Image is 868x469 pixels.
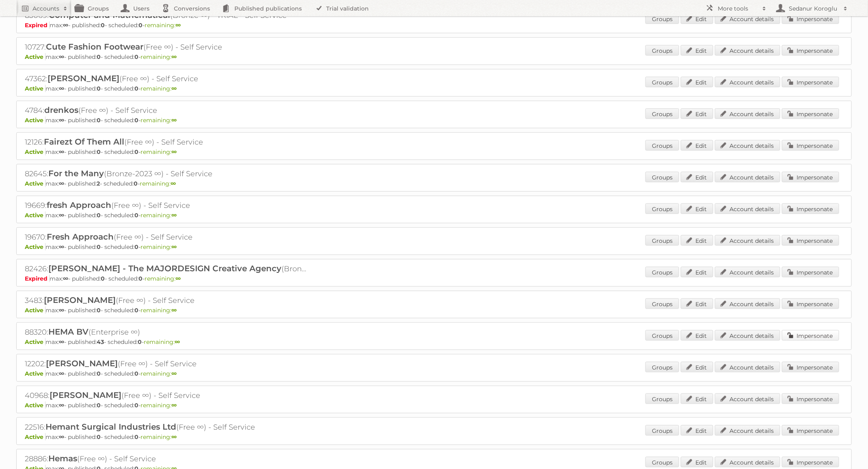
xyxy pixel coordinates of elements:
[25,275,50,282] span: Expired
[25,200,309,211] h2: 19669: (Free ∞) - Self Service
[782,393,839,404] a: Impersonate
[25,295,309,306] h2: 3483: (Free ∞) - Self Service
[681,330,713,341] a: Edit
[645,425,679,436] a: Groups
[715,203,780,214] a: Account details
[715,45,780,56] a: Account details
[25,85,843,92] p: max: - published: - scheduled: -
[25,42,309,52] h2: 10727: (Free ∞) - Self Service
[645,140,679,151] a: Groups
[681,203,713,214] a: Edit
[97,370,101,377] strong: 0
[782,425,839,436] a: Impersonate
[25,117,843,124] p: max: - published: - scheduled: -
[141,433,177,441] span: remaining:
[45,422,176,432] span: Hemant Surgical Industries Ltd
[47,232,114,242] span: Fresh Approach
[25,402,45,409] span: Active
[681,267,713,277] a: Edit
[681,457,713,467] a: Edit
[97,212,101,219] strong: 0
[25,359,309,369] h2: 12202: (Free ∞) - Self Service
[25,105,309,116] h2: 4784: (Free ∞) - Self Service
[171,370,177,377] strong: ∞
[171,180,176,187] strong: ∞
[681,13,713,24] a: Edit
[25,180,45,187] span: Active
[25,137,309,147] h2: 12126: (Free ∞) - Self Service
[645,172,679,182] a: Groups
[25,212,843,219] p: max: - published: - scheduled: -
[141,243,177,251] span: remaining:
[25,275,843,282] p: max: - published: - scheduled: -
[141,402,177,409] span: remaining:
[645,235,679,246] a: Groups
[134,433,139,441] strong: 0
[46,42,143,52] span: Cute Fashion Footwear
[715,172,780,182] a: Account details
[141,53,177,61] span: remaining:
[782,45,839,56] a: Impersonate
[59,307,64,314] strong: ∞
[44,137,124,147] span: Fairezt Of Them All
[25,327,309,337] h2: 88320: (Enterprise ∞)
[48,454,77,463] span: Hemas
[25,390,309,401] h2: 40968: (Free ∞) - Self Service
[681,393,713,404] a: Edit
[782,298,839,309] a: Impersonate
[140,180,176,187] span: remaining:
[141,212,177,219] span: remaining:
[681,172,713,182] a: Edit
[25,53,45,61] span: Active
[715,13,780,24] a: Account details
[97,85,101,92] strong: 0
[97,53,101,61] strong: 0
[782,140,839,151] a: Impersonate
[25,370,843,377] p: max: - published: - scheduled: -
[97,307,101,314] strong: 0
[171,433,177,441] strong: ∞
[138,338,142,346] strong: 0
[25,148,45,156] span: Active
[782,330,839,341] a: Impersonate
[715,393,780,404] a: Account details
[134,180,138,187] strong: 0
[715,267,780,277] a: Account details
[782,362,839,372] a: Impersonate
[25,307,45,314] span: Active
[25,148,843,156] p: max: - published: - scheduled: -
[782,203,839,214] a: Impersonate
[645,77,679,87] a: Groups
[782,108,839,119] a: Impersonate
[134,370,139,377] strong: 0
[141,117,177,124] span: remaining:
[25,338,45,346] span: Active
[171,117,177,124] strong: ∞
[59,148,64,156] strong: ∞
[171,148,177,156] strong: ∞
[25,85,45,92] span: Active
[782,172,839,182] a: Impersonate
[48,264,281,273] span: [PERSON_NAME] - The MAJORDESIGN Creative Agency
[718,4,758,13] h2: More tools
[25,338,843,346] p: max: - published: - scheduled: -
[59,433,64,441] strong: ∞
[715,108,780,119] a: Account details
[645,108,679,119] a: Groups
[25,454,309,464] h2: 28886: (Free ∞) - Self Service
[134,85,139,92] strong: 0
[787,4,840,13] h2: Sedanur Koroglu
[134,212,139,219] strong: 0
[645,457,679,467] a: Groups
[645,330,679,341] a: Groups
[25,243,843,251] p: max: - published: - scheduled: -
[48,169,104,178] span: For the Many
[25,402,843,409] p: max: - published: - scheduled: -
[171,243,177,251] strong: ∞
[25,433,843,441] p: max: - published: - scheduled: -
[25,232,309,242] h2: 19670: (Free ∞) - Self Service
[681,45,713,56] a: Edit
[44,295,116,305] span: [PERSON_NAME]
[134,117,139,124] strong: 0
[782,235,839,246] a: Impersonate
